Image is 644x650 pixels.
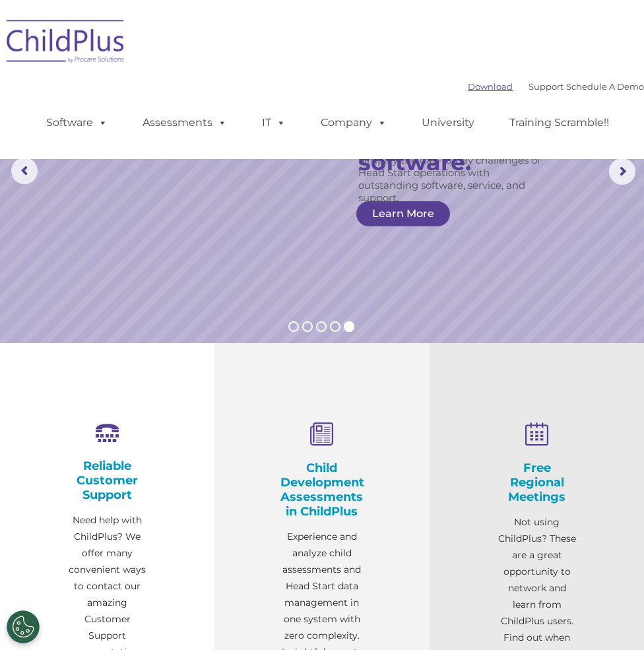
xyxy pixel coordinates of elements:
font: | [468,81,644,92]
rs-layer: The ORIGINAL Head Start software. [358,103,559,174]
h4: Free Regional Meetings [496,461,578,504]
a: Company [307,110,400,136]
rs-layer: Simplify the day-to-day challenges of Head Start operations with outstanding software, service, a... [358,154,546,204]
a: Assessments [129,110,240,136]
h4: Child Development Assessments in ChildPlus [280,461,363,519]
a: Software [33,110,121,136]
a: Learn More [356,201,450,226]
a: Support [529,81,563,92]
a: IT [249,110,299,136]
a: Download [468,81,513,92]
a: University [408,110,488,136]
button: Cookies Settings [7,610,40,643]
a: Training Scramble!! [496,110,622,136]
a: Schedule A Demo [566,81,644,92]
h4: Reliable Customer Support [66,459,148,502]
